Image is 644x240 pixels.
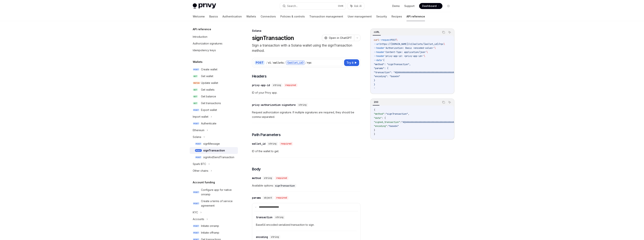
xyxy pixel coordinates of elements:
[286,60,305,65] div: {wallet_id}
[391,12,402,21] a: Recipes
[307,61,312,65] div: rpc
[190,47,238,54] a: Idempotency keys
[305,61,307,65] div: /
[374,108,375,111] span: {
[382,59,384,62] span: '{
[193,231,199,234] span: POST
[193,88,198,91] span: GET
[271,61,273,65] div: /
[374,47,384,50] span: --header
[384,47,434,50] span: 'Authorization: Basic <encoded-value>'
[252,103,296,107] div: privy-authorization-signature
[284,61,286,65] div: /
[252,176,261,180] div: method
[203,155,234,159] div: signAndSendTransaction
[252,149,360,153] span: ID of the wallet to get.
[309,12,343,21] a: Transaction management
[252,83,270,87] div: privy-app-id
[299,103,306,106] span: string
[190,80,238,86] a: PATCHUpdate wallet
[201,199,236,208] div: Create a terms of service agreement
[190,147,238,154] a: POSTsignTransaction
[193,75,198,78] span: GET
[222,12,242,21] a: Authentication
[374,129,375,132] span: }
[400,121,401,124] span: :
[252,132,281,137] span: Path Parameters
[261,12,276,21] a: Connectors
[201,74,213,78] div: Get wallet
[195,156,202,159] span: POST
[266,61,268,65] div: /
[271,235,279,238] span: string
[284,83,297,87] div: required
[280,3,346,9] button: Search...CtrlK
[374,63,411,66] span: "method": "signTransaction",
[348,12,372,21] a: User management
[279,142,293,146] div: required
[252,166,261,172] span: Body
[374,125,387,128] span: "encoding"
[193,41,222,46] div: Authorization signatures
[384,112,386,115] span: :
[374,121,400,124] span: "signed_transaction"
[275,216,283,219] span: string
[201,94,216,99] div: Get balance
[193,109,199,111] span: POST
[190,66,238,73] a: POSTCreate wallet
[201,121,216,126] div: Authenticate
[407,12,425,21] a: API reference
[447,100,452,105] button: Ask AI
[193,102,198,105] span: GET
[193,68,199,71] span: POST
[201,224,219,228] div: Initiate onramp
[193,169,208,173] div: Other chains
[193,3,216,9] img: light logo
[408,112,409,115] span: ,
[426,51,428,54] span: \
[264,177,272,180] span: string
[190,120,238,127] a: POSTAuthenticate
[434,47,436,50] span: \
[193,122,199,125] span: POST
[374,38,379,41] span: curl
[252,183,360,188] span: Available options:
[190,73,238,80] a: GETGet wallet
[256,215,272,219] div: transaction
[387,125,388,128] span: :
[376,12,387,21] a: Security
[273,84,281,87] span: string
[193,95,198,98] span: GET
[441,100,446,105] button: Copy the contents from the code block
[252,196,261,200] div: params
[190,154,238,161] a: POSTsignAndSendTransaction
[354,4,362,8] span: Ask AI
[280,12,305,21] a: Policies & controls
[201,188,236,197] div: Configure app for native onramp
[195,149,202,152] span: POST
[382,117,386,120] span: : {
[275,196,288,200] div: required
[374,59,382,62] span: --data
[287,4,298,8] div: Search...
[193,162,206,166] div: Spark BTC
[201,87,215,92] div: Get wallets
[404,4,415,8] a: Support
[193,135,201,139] div: Solana
[193,225,199,227] span: POST
[374,133,375,136] span: }
[193,35,207,39] div: Introduction
[252,43,360,53] p: Sign a transaction with a Solana wallet using the signTransaction method.
[201,108,217,112] div: Export wallet
[195,142,202,145] span: POST
[346,60,353,65] span: Try it
[422,4,437,8] span: Dashboard
[252,90,360,95] span: ID of your Privy app.
[193,60,203,64] h5: Wallets
[193,48,216,53] div: Idempotency keys
[193,114,208,119] div: Import wallet
[201,67,217,72] div: Create wallet
[424,55,425,58] span: \
[419,3,442,9] a: Dashboard
[348,3,364,9] button: Ask AI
